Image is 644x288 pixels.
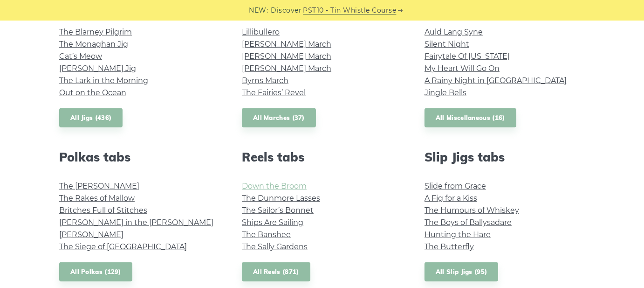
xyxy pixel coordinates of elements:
a: All Slip Jigs (95) [425,262,498,281]
span: Discover [271,5,302,16]
a: The [PERSON_NAME] [59,182,139,190]
a: The Boys of Ballysadare [425,218,512,227]
a: The Sally Gardens [242,242,308,251]
a: A Fig for a Kiss [425,194,477,203]
a: The Fairies’ Revel [242,88,306,97]
a: Lillibullero [242,28,280,36]
a: Slide from Grace [425,182,486,190]
a: [PERSON_NAME] Jig [59,64,136,73]
a: [PERSON_NAME] March [242,64,331,73]
a: Cat’s Meow [59,52,102,61]
a: The Blarney Pilgrim [59,28,132,36]
a: Fairytale Of [US_STATE] [425,52,510,61]
a: [PERSON_NAME] March [242,52,331,61]
h2: Slip Jigs tabs [425,150,585,164]
a: The Siege of [GEOGRAPHIC_DATA] [59,242,187,251]
a: All Reels (871) [242,262,310,281]
a: Hunting the Hare [425,230,491,239]
a: The Rakes of Mallow [59,194,135,203]
a: All Marches (37) [242,108,316,127]
a: Jingle Bells [425,88,466,97]
a: The Dunmore Lasses [242,194,320,203]
h2: Reels tabs [242,150,402,164]
h2: Polkas tabs [59,150,219,164]
a: The Monaghan Jig [59,40,128,49]
span: NEW: [249,5,268,16]
a: The Banshee [242,230,291,239]
a: All Miscellaneous (16) [425,108,516,127]
a: PST10 - Tin Whistle Course [303,5,397,16]
a: The Lark in the Morning [59,76,148,85]
a: [PERSON_NAME] [59,230,123,239]
a: A Rainy Night in [GEOGRAPHIC_DATA] [425,76,567,85]
a: Silent Night [425,40,469,49]
a: [PERSON_NAME] in the [PERSON_NAME] [59,218,213,227]
a: All Polkas (129) [59,262,132,281]
a: The Sailor’s Bonnet [242,206,314,215]
a: [PERSON_NAME] March [242,40,331,49]
a: Byrns March [242,76,288,85]
a: Auld Lang Syne [425,28,483,36]
a: My Heart Will Go On [425,64,500,73]
a: Out on the Ocean [59,88,126,97]
a: All Jigs (436) [59,108,123,127]
a: Ships Are Sailing [242,218,303,227]
a: Britches Full of Stitches [59,206,147,215]
a: Down the Broom [242,182,307,190]
a: The Humours of Whiskey [425,206,519,215]
a: The Butterfly [425,242,474,251]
